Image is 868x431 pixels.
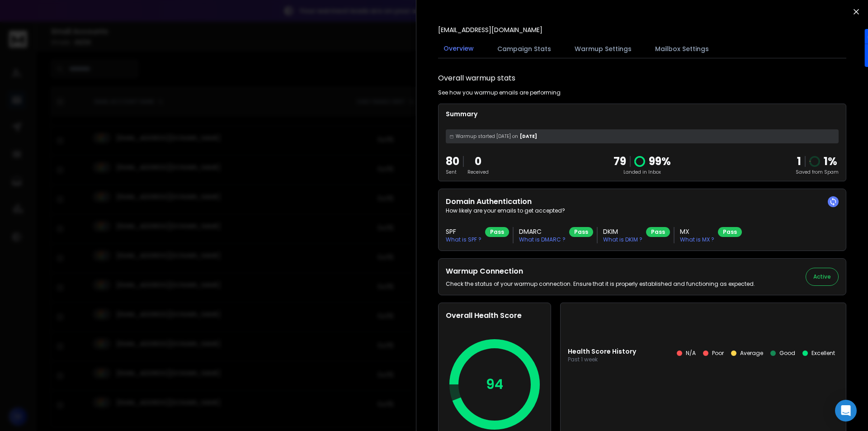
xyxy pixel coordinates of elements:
p: [EMAIL_ADDRESS][DOMAIN_NAME] [438,25,542,34]
p: Sent [446,169,459,175]
p: See how you warmup emails are performing [438,89,561,96]
p: Past 1 week [568,356,636,363]
p: What is DMARC ? [519,236,566,243]
p: 0 [467,154,489,169]
p: N/A [686,350,696,357]
p: Health Score History [568,347,636,356]
p: 99 % [649,154,671,169]
p: Landed in Inbox [613,169,671,175]
p: What is DKIM ? [603,236,642,243]
button: Active [806,268,839,286]
p: Saved from Spam [796,169,839,175]
p: Received [467,169,489,175]
p: 1 % [824,154,837,169]
p: Summary [446,109,839,118]
h1: Overall warmup stats [438,73,515,84]
div: Pass [718,227,742,237]
div: Pass [485,227,509,237]
p: 80 [446,154,459,169]
p: 79 [613,154,626,169]
h3: DKIM [603,227,642,236]
p: Average [740,350,763,357]
h3: SPF [446,227,481,236]
p: What is SPF ? [446,236,481,243]
span: Warmup started [DATE] on [456,133,518,140]
p: 94 [486,376,503,393]
h2: Domain Authentication [446,196,839,207]
p: Poor [712,350,724,357]
h3: MX [680,227,714,236]
button: Mailbox Settings [650,39,714,59]
div: [DATE] [446,129,839,143]
button: Overview [438,38,479,59]
p: What is MX ? [680,236,714,243]
h3: DMARC [519,227,566,236]
div: Open Intercom Messenger [835,400,857,422]
h2: Warmup Connection [446,266,755,277]
div: Pass [646,227,670,237]
p: Good [779,350,795,357]
button: Campaign Stats [492,39,557,59]
strong: 1 [797,154,801,169]
p: Excellent [811,350,835,357]
div: Pass [569,227,593,237]
button: Warmup Settings [569,39,637,59]
p: How likely are your emails to get accepted? [446,207,839,214]
h2: Overall Health Score [446,310,543,321]
p: Check the status of your warmup connection. Ensure that it is properly established and functionin... [446,280,755,288]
